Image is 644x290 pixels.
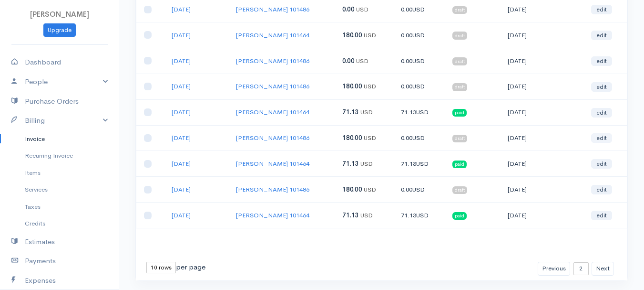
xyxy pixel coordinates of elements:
[591,108,612,118] a: edit
[500,48,583,74] td: [DATE]
[591,56,612,66] a: edit
[342,5,355,13] span: 0.00
[360,160,373,168] span: USD
[500,177,583,203] td: [DATE]
[393,99,445,125] td: 71.13
[452,83,467,91] span: draft
[412,134,425,142] span: USD
[591,82,612,92] a: edit
[393,48,445,74] td: 0.00
[43,23,76,37] a: Upgrade
[452,186,467,194] span: draft
[591,159,612,169] a: edit
[236,31,309,39] a: [PERSON_NAME] 101464
[30,10,89,19] span: [PERSON_NAME]
[393,151,445,177] td: 71.13
[412,5,425,13] span: USD
[393,203,445,228] td: 71.13
[172,108,191,116] a: [DATE]
[342,82,362,90] span: 180.00
[412,185,425,193] span: USD
[393,74,445,99] td: 0.00
[591,185,612,194] a: edit
[172,31,191,39] a: [DATE]
[538,262,570,276] button: Previous
[236,5,309,13] a: [PERSON_NAME] 101486
[236,134,309,142] a: [PERSON_NAME] 101486
[342,108,359,116] span: 71.13
[172,185,191,193] a: [DATE]
[500,74,583,99] td: [DATE]
[393,125,445,151] td: 0.00
[412,82,425,90] span: USD
[172,57,191,65] a: [DATE]
[342,160,359,168] span: 71.13
[172,160,191,168] a: [DATE]
[146,262,205,273] div: per page
[500,151,583,177] td: [DATE]
[452,161,467,168] span: paid
[356,57,368,65] span: USD
[356,5,368,13] span: USD
[452,109,467,117] span: paid
[342,211,359,219] span: 71.13
[592,262,614,276] button: Next
[342,134,362,142] span: 180.00
[416,108,429,116] span: USD
[236,185,309,193] a: [PERSON_NAME] 101486
[360,108,373,116] span: USD
[236,57,309,65] a: [PERSON_NAME] 101486
[452,32,467,39] span: draft
[172,5,191,13] a: [DATE]
[236,82,309,90] a: [PERSON_NAME] 101486
[236,211,309,219] a: [PERSON_NAME] 101464
[360,211,373,219] span: USD
[342,31,362,39] span: 180.00
[591,133,612,143] a: edit
[342,185,362,193] span: 180.00
[412,57,425,65] span: USD
[416,211,429,219] span: USD
[172,82,191,90] a: [DATE]
[591,5,612,14] a: edit
[364,185,376,193] span: USD
[393,177,445,203] td: 0.00
[236,160,309,168] a: [PERSON_NAME] 101464
[500,99,583,125] td: [DATE]
[500,125,583,151] td: [DATE]
[452,6,467,14] span: draft
[364,31,376,39] span: USD
[500,22,583,48] td: [DATE]
[342,57,355,65] span: 0.00
[393,22,445,48] td: 0.00
[236,108,309,116] a: [PERSON_NAME] 101464
[500,203,583,228] td: [DATE]
[452,212,467,220] span: paid
[364,82,376,90] span: USD
[452,57,467,65] span: draft
[452,135,467,142] span: draft
[172,134,191,142] a: [DATE]
[416,160,429,168] span: USD
[172,211,191,219] a: [DATE]
[412,31,425,39] span: USD
[591,211,612,220] a: edit
[364,134,376,142] span: USD
[591,31,612,40] a: edit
